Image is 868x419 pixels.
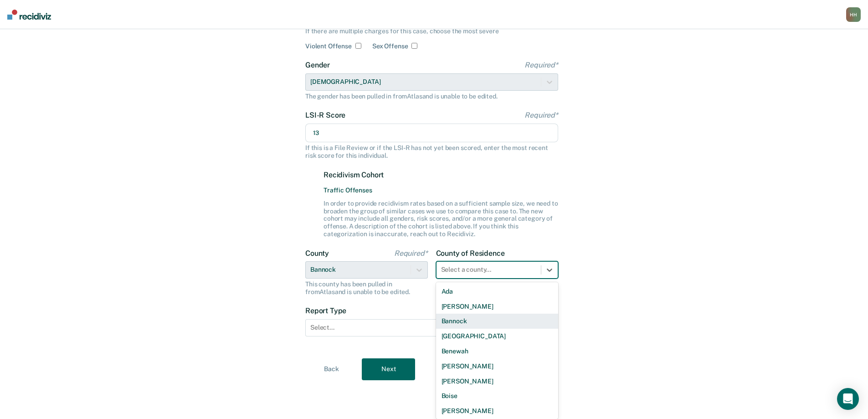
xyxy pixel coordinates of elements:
[305,61,558,69] label: Gender
[436,403,559,419] div: [PERSON_NAME]
[436,329,559,344] div: [GEOGRAPHIC_DATA]
[324,200,558,238] div: In order to provide recidivism rates based on a sufficient sample size, we need to broaden the gr...
[524,61,558,69] span: Required*
[436,249,559,258] label: County of Residence
[436,359,559,374] div: [PERSON_NAME]
[305,249,428,258] label: County
[436,374,559,389] div: [PERSON_NAME]
[846,7,861,22] button: HH
[524,111,558,119] span: Required*
[305,358,358,380] button: Back
[846,7,861,22] div: H H
[305,144,558,160] div: If this is a File Review or if the LSI-R has not yet been scored, enter the most recent risk scor...
[436,284,559,299] div: Ada
[436,299,559,314] div: [PERSON_NAME]
[837,388,859,410] div: Open Intercom Messenger
[305,27,558,35] div: If there are multiple charges for this case, choose the most severe
[436,344,559,359] div: Benewah
[362,358,415,380] button: Next
[394,249,428,258] span: Required*
[305,306,558,315] label: Report Type
[372,42,408,50] label: Sex Offense
[324,186,558,194] span: Traffic Offenses
[324,171,558,179] label: Recidivism Cohort
[7,10,51,20] img: Recidiviz
[305,280,428,296] div: This county has been pulled in from Atlas and is unable to be edited.
[436,388,559,403] div: Boise
[305,93,558,100] div: The gender has been pulled in from Atlas and is unable to be edited.
[436,314,559,329] div: Bannock
[305,111,558,119] label: LSI-R Score
[305,42,352,50] label: Violent Offense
